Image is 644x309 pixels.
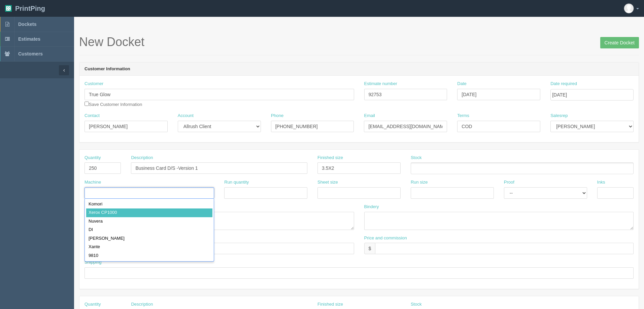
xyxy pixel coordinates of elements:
div: 9810 [86,252,212,260]
div: Xerox CP1000 [86,208,212,217]
div: Nuvera [86,217,212,226]
div: Xante [86,243,212,252]
div: [PERSON_NAME] [86,234,212,243]
div: DI [86,226,212,234]
div: Komori [86,200,212,209]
